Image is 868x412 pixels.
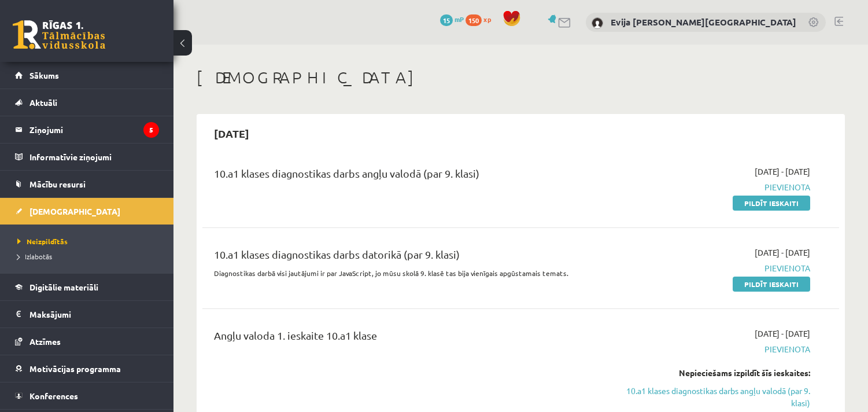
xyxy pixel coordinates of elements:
[755,165,810,178] span: [DATE] - [DATE]
[15,144,159,170] a: Informatīvie ziņojumi
[466,14,497,24] a: 150 xp
[15,116,159,143] a: Ziņojumi5
[623,343,810,355] span: Pievienota
[455,14,464,24] span: mP
[29,282,98,292] span: Digitālie materiāli
[29,391,78,401] span: Konferences
[29,144,159,170] legend: Informatīvie ziņojumi
[733,196,810,211] a: Pildīt ieskaiti
[466,14,482,26] span: 150
[623,181,810,193] span: Pievienota
[13,20,105,49] a: Rīgas 1. Tālmācības vidusskola
[15,355,159,382] a: Motivācijas programma
[214,165,605,187] div: 10.a1 klases diagnostikas darbs angļu valodā (par 9. klasi)
[440,14,464,24] a: 15 mP
[15,328,159,355] a: Atzīmes
[15,198,159,225] a: [DEMOGRAPHIC_DATA]
[202,120,261,147] h2: [DATE]
[29,206,120,216] span: [DEMOGRAPHIC_DATA]
[15,301,159,328] a: Maksājumi
[214,247,605,268] div: 10.a1 klases diagnostikas darbs datorikā (par 9. klasi)
[197,68,845,87] h1: [DEMOGRAPHIC_DATA]
[611,16,796,28] a: Evija [PERSON_NAME][GEOGRAPHIC_DATA]
[15,382,159,409] a: Konferences
[733,277,810,292] a: Pildīt ieskaiti
[17,236,162,247] a: Neizpildītās
[29,70,59,80] span: Sākums
[29,301,159,328] legend: Maksājumi
[214,328,605,349] div: Angļu valoda 1. ieskaite 10.a1 klase
[15,89,159,116] a: Aktuāli
[623,367,810,379] div: Nepieciešams izpildīt šīs ieskaites:
[15,274,159,300] a: Digitālie materiāli
[15,171,159,197] a: Mācību resursi
[29,363,121,374] span: Motivācijas programma
[29,336,61,347] span: Atzīmes
[214,268,605,278] p: Diagnostikas darbā visi jautājumi ir par JavaScript, jo mūsu skolā 9. klasē tas bija vienīgais ap...
[755,247,810,259] span: [DATE] - [DATE]
[440,14,453,26] span: 15
[29,97,57,108] span: Aktuāli
[483,14,491,24] span: xp
[17,251,162,262] a: Izlabotās
[592,17,603,29] img: Evija Aija Frijāre
[623,385,810,409] a: 10.a1 klases diagnostikas darbs angļu valodā (par 9. klasi)
[17,237,68,246] span: Neizpildītās
[29,179,86,189] span: Mācību resursi
[15,62,159,89] a: Sākums
[17,252,52,261] span: Izlabotās
[755,328,810,340] span: [DATE] - [DATE]
[623,262,810,274] span: Pievienota
[29,116,159,143] legend: Ziņojumi
[143,122,159,138] i: 5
